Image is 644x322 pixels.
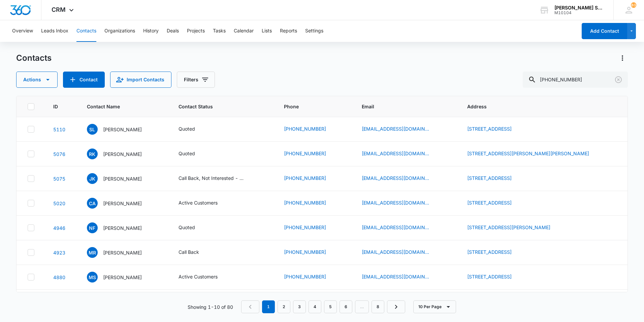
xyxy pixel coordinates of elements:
[87,149,98,159] span: RK
[103,200,142,207] p: [PERSON_NAME]
[110,72,171,88] button: Import Contacts
[467,274,512,279] a: [STREET_ADDRESS]
[284,248,326,256] a: [PHONE_NUMBER]
[103,151,142,158] p: [PERSON_NAME]
[631,2,636,8] div: notifications count
[554,5,604,10] div: account name
[87,222,154,233] div: Contact Name - Nick Frantz - Select to Edit Field
[63,72,105,88] button: Add Contact
[362,125,441,133] div: Email - lucassean2@yahoo.com - Select to Edit Field
[87,222,98,233] span: NF
[179,273,218,280] div: Active Customers
[362,273,429,280] a: [EMAIL_ADDRESS][DOMAIN_NAME]
[278,300,290,313] a: Page 2
[188,303,233,311] p: Showing 1-10 of 80
[284,175,338,183] div: Phone - (708) 689-9417 - Select to Edit Field
[284,224,338,232] div: Phone - (708) 878-6189 - Select to Edit Field
[53,151,65,157] a: Navigate to contact details page for Richard Kruczak
[103,224,142,232] p: [PERSON_NAME]
[362,199,429,206] a: [EMAIL_ADDRESS][DOMAIN_NAME]
[362,175,429,182] a: [EMAIL_ADDRESS][DOMAIN_NAME]
[613,74,624,85] button: Clear
[467,224,562,232] div: Address - 2544 Deer Point Dr, Montgomery, IL, 60538 - Select to Edit Field
[179,248,211,257] div: Contact Status - Call Back - Select to Edit Field
[284,103,335,110] span: Phone
[467,175,512,181] a: [STREET_ADDRESS]
[103,274,142,281] p: [PERSON_NAME]
[179,103,258,110] span: Contact Status
[262,300,275,313] em: 1
[372,300,384,313] a: Page 8
[53,200,65,206] a: Navigate to contact details page for Colleen Andersen
[179,199,218,206] div: Active Customers
[467,151,589,156] a: [STREET_ADDRESS][PERSON_NAME][PERSON_NAME]
[87,173,154,184] div: Contact Name - John Kiser - Select to Edit Field
[467,249,512,255] a: [STREET_ADDRESS]
[87,272,154,283] div: Contact Name - Mike Smith - Select to Edit Field
[284,125,338,133] div: Phone - (708) 421-7326 - Select to Edit Field
[467,224,550,230] a: [STREET_ADDRESS][PERSON_NAME]
[53,103,61,110] span: ID
[631,2,636,8] span: 83
[362,150,429,157] a: [EMAIL_ADDRESS][DOMAIN_NAME]
[467,103,607,110] span: Address
[280,20,297,42] button: Reports
[284,199,338,207] div: Phone - (708) 935-9412 - Select to Edit Field
[324,300,337,313] a: Page 5
[179,224,207,232] div: Contact Status - Quoted - Select to Edit Field
[467,199,524,207] div: Address - 10516 oxford ave, Chicago ridge, Il, 60415 - Select to Edit Field
[413,300,456,313] button: 10 Per Page
[309,300,321,313] a: Page 4
[179,248,199,256] div: Call Back
[582,23,627,39] button: Add Contact
[362,199,441,207] div: Email - candersen80@yahoo.com - Select to Edit Field
[104,20,135,42] button: Organizations
[87,124,98,135] span: SL
[284,273,338,281] div: Phone - (708) 769-7940 - Select to Edit Field
[87,124,154,135] div: Contact Name - Sean Lucas - Select to Edit Field
[554,10,604,15] div: account id
[467,200,512,206] a: [STREET_ADDRESS]
[362,103,441,110] span: Email
[362,125,429,132] a: [EMAIL_ADDRESS][DOMAIN_NAME]
[53,225,65,231] a: Navigate to contact details page for Nick Frantz
[284,125,326,132] a: [PHONE_NUMBER]
[143,20,159,42] button: History
[87,247,98,258] span: MR
[362,248,441,257] div: Email - mijorico18@hotmail.com - Select to Edit Field
[284,150,338,158] div: Phone - (708) 254-3777 - Select to Edit Field
[53,274,65,280] a: Navigate to contact details page for Mike Smith
[87,198,98,209] span: CA
[179,125,195,132] div: Quoted
[187,20,205,42] button: Projects
[87,272,98,283] span: MS
[53,127,65,132] a: Navigate to contact details page for Sean Lucas
[16,72,58,88] button: Actions
[467,248,524,257] div: Address - 14828 Mission Court, Oak Fores, IL, 60452 - Select to Edit Field
[305,20,323,42] button: Settings
[87,149,154,159] div: Contact Name - Richard Kruczak - Select to Edit Field
[387,300,405,313] a: Next Page
[177,72,215,88] button: Filters
[362,248,429,256] a: [EMAIL_ADDRESS][DOMAIN_NAME]
[76,20,96,42] button: Contacts
[467,126,512,132] a: [STREET_ADDRESS]
[523,72,628,88] input: Search Contacts
[467,175,524,183] div: Address - 4528 Clinton Ave, Forest View, IL, 60402 - Select to Edit Field
[103,126,142,133] p: [PERSON_NAME]
[340,300,352,313] a: Page 6
[362,273,441,281] div: Email - mike31smith@sbcglobal.net - Select to Edit Field
[179,175,258,183] div: Contact Status - Call Back, Not Interested - Competitor - Select to Edit Field
[362,150,441,158] div: Email - rkruczak@gmail.com - Select to Edit Field
[617,53,628,63] button: Actions
[262,20,272,42] button: Lists
[284,175,326,182] a: [PHONE_NUMBER]
[179,150,195,157] div: Quoted
[179,175,246,182] div: Call Back, Not Interested - Competitor
[362,175,441,183] div: Email - 169610@gmail.com - Select to Edit Field
[213,20,226,42] button: Tasks
[12,20,33,42] button: Overview
[179,150,207,158] div: Contact Status - Quoted - Select to Edit Field
[467,150,601,158] div: Address - 16055 S Oak Valley Trail, Homer Glen, IL, 60491 - Select to Edit Field
[87,198,154,209] div: Contact Name - Colleen Andersen - Select to Edit Field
